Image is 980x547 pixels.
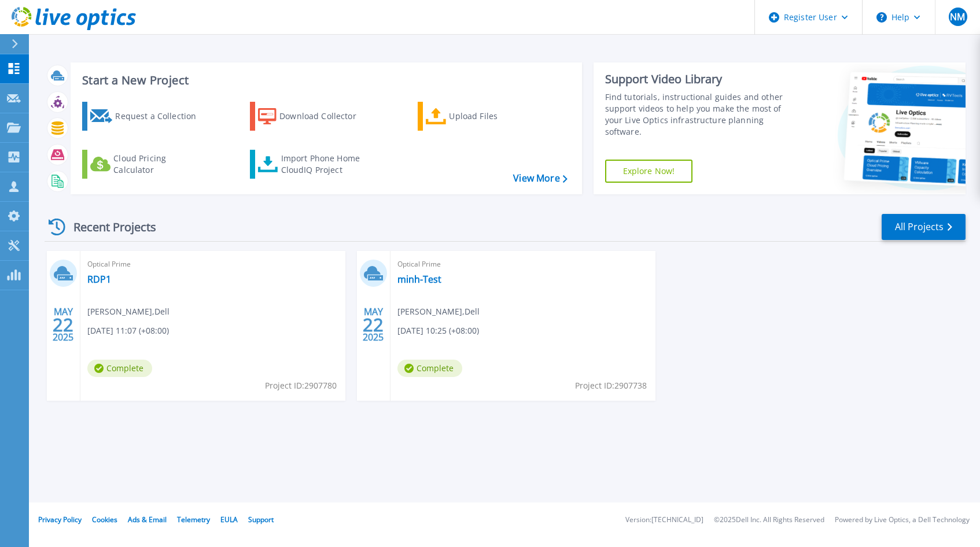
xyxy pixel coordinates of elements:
[397,305,480,318] span: [PERSON_NAME] , Dell
[625,516,703,524] li: Version: [TECHNICAL_ID]
[605,91,793,138] div: Find tutorials, instructional guides and other support videos to help you make the most of your L...
[92,515,117,524] a: Cookies
[220,515,238,524] a: EULA
[248,515,274,524] a: Support
[281,153,371,176] div: Import Phone Home CloudIQ Project
[835,516,970,524] li: Powered by Live Optics, a Dell Technology
[449,105,541,128] div: Upload Files
[513,173,567,184] a: View More
[82,150,211,179] a: Cloud Pricing Calculator
[250,102,379,131] a: Download Collector
[87,258,338,271] span: Optical Prime
[397,258,649,271] span: Optical Prime
[177,515,210,524] a: Telemetry
[279,105,372,128] div: Download Collector
[113,153,206,176] div: Cloud Pricing Calculator
[115,105,208,128] div: Request a Collection
[82,102,211,131] a: Request a Collection
[87,360,152,377] span: Complete
[950,12,965,21] span: NM
[38,515,82,524] a: Privacy Policy
[45,213,172,241] div: Recent Projects
[265,379,337,392] span: Project ID: 2907780
[575,379,647,392] span: Project ID: 2907738
[53,320,73,330] span: 22
[52,304,74,346] div: MAY 2025
[362,304,384,346] div: MAY 2025
[714,516,824,524] li: © 2025 Dell Inc. All Rights Reserved
[87,273,111,285] a: RDP1
[363,320,384,330] span: 22
[605,160,693,183] a: Explore Now!
[397,273,441,285] a: minh-Test
[418,102,547,131] a: Upload Files
[397,324,479,337] span: [DATE] 10:25 (+08:00)
[397,360,462,377] span: Complete
[87,305,170,318] span: [PERSON_NAME] , Dell
[87,324,169,337] span: [DATE] 11:07 (+08:00)
[882,214,966,240] a: All Projects
[128,515,167,524] a: Ads & Email
[82,74,567,87] h3: Start a New Project
[605,72,793,87] div: Support Video Library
